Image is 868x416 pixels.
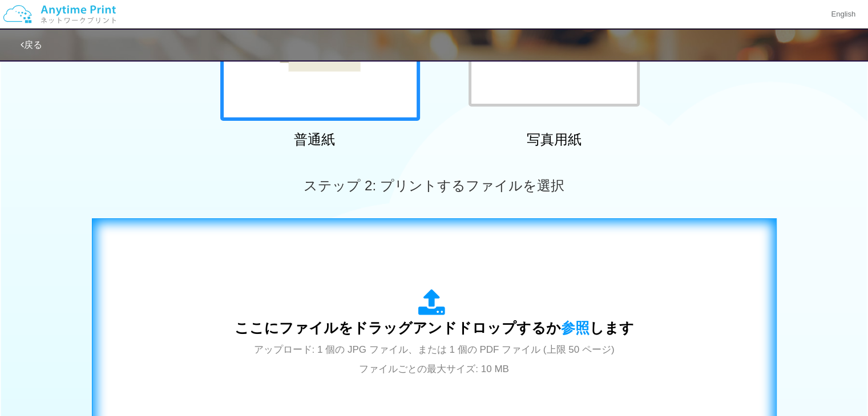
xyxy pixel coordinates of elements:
[235,320,634,336] span: ここにファイルをドラッグアンドドロップするか します
[304,178,564,193] span: ステップ 2: プリントするファイルを選択
[21,40,42,50] a: 戻る
[254,344,615,374] span: アップロード: 1 個の JPG ファイル、または 1 個の PDF ファイル (上限 50 ページ) ファイルごとの最大サイズ: 10 MB
[454,132,654,147] h2: 写真用紙
[561,320,590,336] span: 参照
[215,132,414,147] h2: 普通紙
